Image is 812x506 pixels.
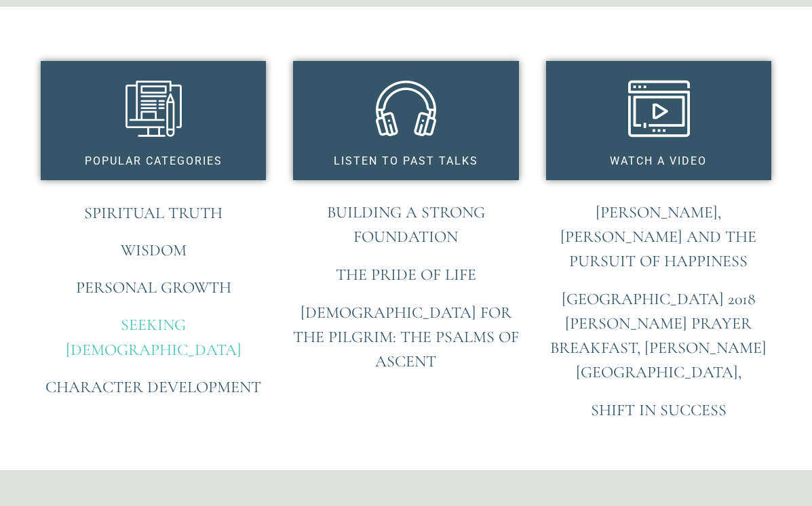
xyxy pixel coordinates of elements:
[560,156,758,167] h3: Watch a video
[76,278,231,297] a: Personal Growth
[293,303,519,371] a: [DEMOGRAPHIC_DATA] for the Pilgrim: The Psalms of Ascent
[45,377,261,397] a: Character Development
[336,265,476,284] a: The Pride of Life
[591,400,727,420] a: Shift in Success
[121,240,187,260] a: Wisdom
[66,315,241,360] a: Seeking [DEMOGRAPHIC_DATA]
[560,203,756,271] a: [PERSON_NAME], [PERSON_NAME] and the Pursuit of Happiness
[84,203,223,223] a: Spiritual Truth
[54,156,252,167] h3: Popular categories
[327,203,485,247] a: Building A Strong Foundation
[307,156,505,167] h3: Listen to past Talks
[550,289,767,382] a: [GEOGRAPHIC_DATA] 2018 [PERSON_NAME] Prayer Breakfast, [PERSON_NAME][GEOGRAPHIC_DATA],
